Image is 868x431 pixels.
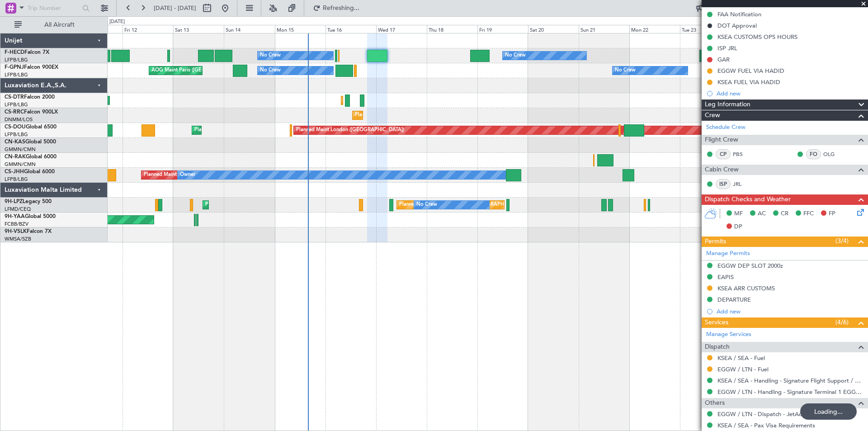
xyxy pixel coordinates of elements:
[706,330,751,339] a: Manage Services
[733,150,753,158] a: PBS
[5,161,36,168] a: GMMN/CMN
[717,10,761,18] div: FAA Notification
[717,273,734,281] div: EAPIS
[717,33,797,41] div: KSEA CUSTOMS OPS HOURS
[5,139,56,145] a: CN-KASGlobal 5000
[5,116,33,123] a: DNMM/LOS
[615,64,636,77] div: No Crew
[5,176,28,183] a: LFPB/LBG
[427,25,477,33] div: Thu 18
[5,221,28,227] a: FCBB/BZV
[5,65,24,70] span: F-GPNJ
[5,199,52,204] a: 9H-LPZLegacy 500
[717,296,751,303] div: DEPARTURE
[275,25,325,33] div: Mon 15
[5,146,36,153] a: GMMN/CMN
[705,317,728,328] span: Services
[144,168,286,182] div: Planned Maint [GEOGRAPHIC_DATA] ([GEOGRAPHIC_DATA])
[717,365,769,373] a: EGGW / LTN - Fuel
[835,317,849,327] span: (4/6)
[5,229,52,234] a: 9H-VSLKFalcon 7X
[705,110,720,121] span: Crew
[717,308,863,315] div: Add new
[309,1,363,15] button: Refreshing...
[717,22,757,29] div: DOT Approval
[716,179,731,189] div: ISP
[835,236,849,246] span: (3/4)
[325,25,376,33] div: Tue 16
[10,18,98,32] button: All Aircraft
[260,64,281,77] div: No Crew
[716,149,731,159] div: CP
[800,403,857,420] div: Loading...
[24,22,95,28] span: All Aircraft
[717,388,863,396] a: EGGW / LTN - Handling - Signature Terminal 1 EGGW / LTN
[5,169,55,175] a: CS-JHHGlobal 6000
[734,209,743,218] span: MF
[123,25,173,33] div: Fri 12
[5,214,56,219] a: 9H-YAAGlobal 5000
[717,44,737,52] div: ISP JRL
[717,262,783,270] div: EGGW DEP SLOT 2000z
[717,410,851,418] a: EGGW / LTN - Dispatch - JetAdvisor Dispatch MT
[296,123,404,137] div: Planned Maint London ([GEOGRAPHIC_DATA])
[680,25,731,33] div: Tue 23
[706,249,750,258] a: Manage Permits
[717,354,765,362] a: KSEA / SEA - Fuel
[180,168,195,182] div: Owner
[416,198,437,212] div: No Crew
[28,1,80,15] input: Trip Number
[5,65,58,70] a: F-GPNJFalcon 900EX
[717,377,863,384] a: KSEA / SEA - Handling - Signature Flight Support / KSEA / SEA
[5,154,26,160] span: CN-RAK
[5,124,57,130] a: CS-DOUGlobal 6500
[5,199,23,204] span: 9H-LPZ
[758,209,766,218] span: AC
[706,123,745,132] a: Schedule Crew
[5,50,49,55] a: F-HECDFalcon 7X
[5,71,28,78] a: LFPB/LBG
[829,209,835,218] span: FP
[224,25,274,33] div: Sun 14
[705,165,739,175] span: Cabin Crew
[109,18,125,26] div: [DATE]
[5,229,27,234] span: 9H-VSLK
[5,95,55,100] a: CS-DTRFalcon 2000
[717,67,784,75] div: EGGW FUEL VIA HADID
[5,95,24,100] span: CS-DTR
[705,135,738,145] span: Flight Crew
[5,101,28,108] a: LFPB/LBG
[5,124,26,130] span: CS-DOU
[717,284,775,292] div: KSEA ARR CUSTOMS
[5,109,58,115] a: CS-RRCFalcon 900LX
[806,149,821,159] div: FO
[194,123,337,137] div: Planned Maint [GEOGRAPHIC_DATA] ([GEOGRAPHIC_DATA])
[154,4,196,12] span: [DATE] - [DATE]
[173,25,224,33] div: Sat 13
[705,342,730,352] span: Dispatch
[717,56,730,63] div: GAR
[399,198,527,212] div: Planned [GEOGRAPHIC_DATA] ([GEOGRAPHIC_DATA])
[260,49,281,62] div: No Crew
[734,223,742,232] span: DP
[823,150,844,158] a: OLG
[151,64,246,77] div: AOG Maint Paris ([GEOGRAPHIC_DATA])
[733,180,753,188] a: JRL
[717,90,863,97] div: Add new
[5,109,24,115] span: CS-RRC
[705,237,726,247] span: Permits
[505,49,526,62] div: No Crew
[629,25,680,33] div: Mon 22
[781,209,788,218] span: CR
[205,198,312,212] div: Planned Maint Cannes ([GEOGRAPHIC_DATA])
[528,25,579,33] div: Sat 20
[5,236,31,242] a: WMSA/SZB
[5,139,25,145] span: CN-KAS
[5,169,24,175] span: CS-JHH
[5,131,28,138] a: LFPB/LBG
[322,5,360,11] span: Refreshing...
[717,422,815,429] a: KSEA / SEA - Pax Visa Requirements
[355,109,497,122] div: Planned Maint [GEOGRAPHIC_DATA] ([GEOGRAPHIC_DATA])
[5,50,24,55] span: F-HECD
[5,206,31,213] a: LFMD/CEQ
